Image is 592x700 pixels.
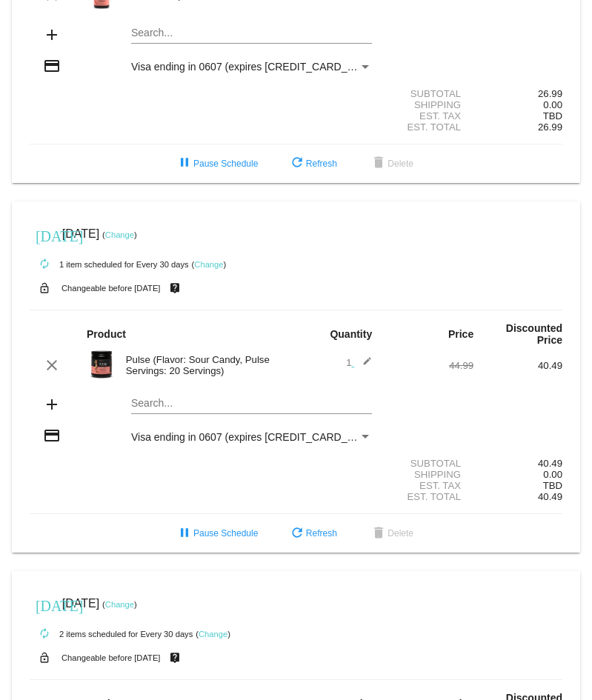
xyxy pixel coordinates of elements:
small: Changeable before [DATE] [61,653,161,662]
small: ( ) [102,600,137,609]
span: TBD [543,480,562,491]
div: Subtotal [385,458,473,469]
div: Subtotal [385,88,473,99]
mat-icon: edit [354,356,372,374]
mat-icon: add [43,396,61,413]
div: Est. Total [385,491,473,502]
span: Visa ending in 0607 (expires [CREDIT_CARD_DATA]) [131,431,379,443]
mat-icon: delete [370,525,388,543]
div: 26.99 [473,88,562,99]
span: 26.99 [538,121,562,133]
small: Changeable before [DATE] [61,284,161,293]
span: TBD [543,110,562,121]
span: Refresh [288,528,337,539]
span: Delete [370,159,413,169]
div: 44.99 [385,360,473,371]
mat-icon: autorenew [36,625,53,643]
mat-icon: lock_open [36,279,53,298]
mat-icon: pause [176,525,193,543]
strong: Price [448,328,473,340]
span: 40.49 [538,491,562,502]
a: Change [105,600,134,609]
mat-icon: lock_open [36,648,53,667]
small: 1 item scheduled for Every 30 days [30,260,189,269]
mat-icon: live_help [166,648,184,667]
span: 0.00 [543,469,562,480]
mat-icon: delete [370,155,388,173]
span: Pause Schedule [176,159,258,169]
input: Search... [131,27,372,39]
img: Image-1-Carousel-Pulse-20S-Sour-Candy-Transp.png [87,350,116,379]
span: Delete [370,528,413,539]
strong: Product [87,328,126,340]
mat-icon: live_help [166,279,184,298]
small: 2 items scheduled for Every 30 days [30,630,193,639]
strong: Discounted Price [506,322,562,346]
div: Pulse (Flavor: Sour Candy, Pulse Servings: 20 Servings) [119,354,296,376]
div: Est. Tax [385,110,473,121]
small: ( ) [196,630,230,639]
div: Est. Total [385,121,473,133]
button: Refresh [276,520,349,547]
mat-icon: refresh [288,525,306,543]
mat-icon: pause [176,155,193,173]
span: 0.00 [543,99,562,110]
mat-select: Payment Method [131,61,372,73]
a: Change [199,630,227,639]
div: Est. Tax [385,480,473,491]
div: Shipping [385,99,473,110]
mat-icon: clear [43,356,61,374]
button: Refresh [276,150,349,177]
mat-icon: credit_card [43,57,61,75]
div: Shipping [385,469,473,480]
mat-icon: credit_card [43,427,61,444]
small: ( ) [192,260,227,269]
span: Pause Schedule [176,528,258,539]
mat-icon: refresh [288,155,306,173]
a: Change [194,260,223,269]
button: Pause Schedule [164,150,270,177]
button: Pause Schedule [164,520,270,547]
a: Change [105,230,134,239]
span: 1 [346,357,372,368]
span: Refresh [288,159,337,169]
input: Search... [131,398,372,410]
div: 40.49 [473,458,562,469]
button: Delete [358,520,425,547]
mat-icon: [DATE] [36,226,53,244]
strong: Quantity [330,328,372,340]
mat-icon: [DATE] [36,596,53,613]
mat-select: Payment Method [131,431,372,443]
mat-icon: autorenew [36,256,53,273]
div: 40.49 [473,360,562,371]
button: Delete [358,150,425,177]
small: ( ) [102,230,137,239]
mat-icon: add [43,26,61,44]
span: Visa ending in 0607 (expires [CREDIT_CARD_DATA]) [131,61,379,73]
